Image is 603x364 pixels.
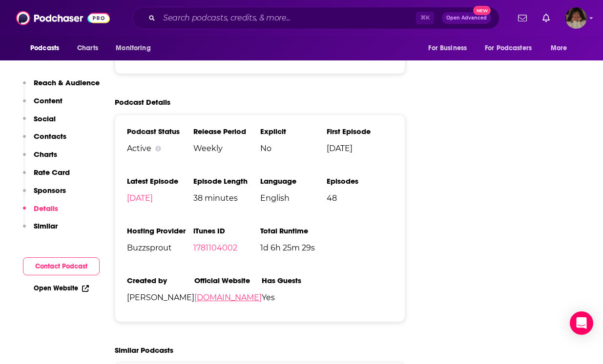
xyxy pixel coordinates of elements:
[193,176,260,186] h3: Episode Length
[565,7,587,29] button: Show profile menu
[159,10,416,26] input: Search podcasts, credits, & more...
[16,9,110,27] img: Podchaser - Follow, Share and Rate Podcasts
[260,144,327,153] span: No
[23,132,66,150] button: Contacts
[34,150,57,159] p: Charts
[514,10,531,26] a: Show notifications dropdown
[34,204,58,213] p: Details
[327,144,393,153] span: [DATE]
[262,293,328,302] span: Yes
[23,78,100,96] button: Reach & Audience
[34,284,89,292] a: Open Website
[544,39,580,57] button: open menu
[34,132,66,141] p: Contacts
[551,41,567,55] span: More
[127,144,193,153] div: Active
[127,293,194,302] span: [PERSON_NAME]
[446,16,487,20] span: Open Advanced
[132,7,499,29] div: Search podcasts, credits, & more...
[127,276,194,285] h3: Created by
[262,276,328,285] h3: Has Guests
[23,96,62,114] button: Content
[428,41,467,55] span: For Business
[327,127,393,136] h3: First Episode
[421,39,479,57] button: open menu
[485,41,532,55] span: For Podcasters
[193,127,260,136] h3: Release Period
[30,41,59,55] span: Podcasts
[23,204,58,222] button: Details
[193,226,260,235] h3: iTunes ID
[23,114,56,132] button: Social
[260,226,327,235] h3: Total Runtime
[23,150,57,168] button: Charts
[127,176,193,186] h3: Latest Episode
[193,193,260,203] span: 38 minutes
[23,257,100,275] button: Contact Podcast
[565,7,587,29] span: Logged in as angelport
[127,226,193,235] h3: Hosting Provider
[327,193,393,203] span: 48
[327,176,393,186] h3: Episodes
[116,41,150,55] span: Monitoring
[193,144,260,153] span: Weekly
[127,193,153,203] a: [DATE]
[34,168,70,177] p: Rate Card
[71,39,104,57] a: Charts
[127,243,193,252] span: Buzzsprout
[127,127,193,136] h3: Podcast Status
[34,221,58,230] p: Similar
[115,97,170,107] h2: Podcast Details
[34,186,66,195] p: Sponsors
[115,345,173,355] h2: Similar Podcasts
[109,39,163,57] button: open menu
[23,39,72,57] button: open menu
[34,78,100,87] p: Reach & Audience
[260,127,327,136] h3: Explicit
[194,276,262,285] h3: Official Website
[260,243,327,252] span: 1d 6h 25m 29s
[478,39,546,57] button: open menu
[416,12,434,24] span: ⌘ K
[23,168,70,186] button: Rate Card
[23,186,66,204] button: Sponsors
[194,293,262,302] a: [DOMAIN_NAME]
[193,243,237,252] a: 1781104002
[473,6,491,15] span: New
[23,221,58,239] button: Similar
[570,311,593,335] div: Open Intercom Messenger
[260,193,327,203] span: English
[260,176,327,186] h3: Language
[77,41,98,55] span: Charts
[34,114,56,123] p: Social
[34,96,62,105] p: Content
[565,7,587,29] img: User Profile
[539,10,554,26] a: Show notifications dropdown
[442,12,491,24] button: Open AdvancedNew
